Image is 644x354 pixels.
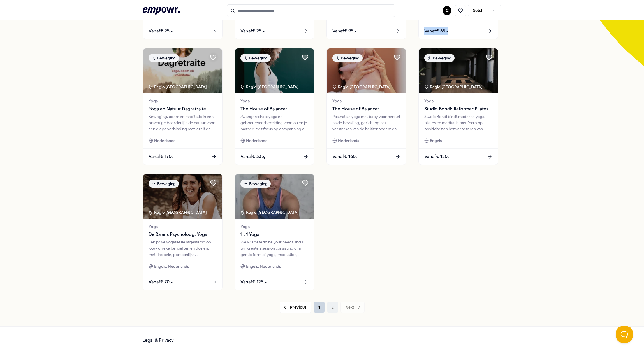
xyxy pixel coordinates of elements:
span: Nederlands [338,138,359,144]
div: Beweging [424,54,455,62]
div: Regio [GEOGRAPHIC_DATA] [240,84,300,90]
div: Beweging [240,54,271,62]
a: package imageBewegingRegio [GEOGRAPHIC_DATA] YogaThe House of Balance: Zwangerschapsyoga & Geboor... [235,48,314,165]
span: Engels, Nederlands [246,263,281,269]
span: Yoga [332,98,400,104]
div: Studio Bondi biedt moderne yoga, pilates en meditatie met focus op positiviteit en het verbeteren... [424,113,492,132]
a: package imageBewegingRegio [GEOGRAPHIC_DATA] YogaYoga en Natuur DagretraiteBeweging, adem en medi... [143,48,223,165]
img: package image [419,48,498,93]
a: package imageBewegingRegio [GEOGRAPHIC_DATA] YogaStudio Bondi: Reformer PilatesStudio Bondi biedt... [418,48,498,165]
span: Yoga [149,98,217,104]
a: package imageBewegingRegio [GEOGRAPHIC_DATA] Yoga1 : 1 YogaWe will determine your needs and I wil... [235,174,314,290]
span: Yoga [149,223,217,230]
span: Engels [430,138,442,144]
div: Beweging, adem en meditatie in een prachtige boerderij in de natuur voor een diepe verbinding met... [149,113,217,132]
div: Regio [GEOGRAPHIC_DATA] [240,209,300,215]
img: package image [235,48,314,93]
a: Legal & Privacy [143,337,174,343]
div: Regio [GEOGRAPHIC_DATA] [149,84,208,90]
span: Vanaf € 125,- [240,278,267,286]
span: Vanaf € 25,- [240,27,265,35]
input: Search for products, categories or subcategories [227,4,395,17]
span: 1 : 1 Yoga [240,231,309,238]
a: package imageBewegingRegio [GEOGRAPHIC_DATA] YogaThe House of Balance: Postnatale yogaPostnatale ... [326,48,406,165]
div: Regio [GEOGRAPHIC_DATA] [424,84,483,90]
button: C [443,6,451,15]
div: Beweging [240,180,271,188]
img: package image [235,174,314,219]
span: Vanaf € 170,- [149,153,175,160]
div: Beweging [149,54,179,62]
span: Yoga [240,223,309,230]
span: Vanaf € 25,- [149,27,173,35]
div: Regio [GEOGRAPHIC_DATA] [332,84,392,90]
button: 1 [314,302,325,313]
div: Beweging [332,54,363,62]
span: Yoga [240,98,309,104]
span: The House of Balance: Zwangerschapsyoga & Geboortevoorbereiding [240,105,309,113]
img: package image [143,48,222,93]
span: Vanaf € 160,- [332,153,359,160]
span: Nederlands [246,138,267,144]
span: Vanaf € 120,- [424,153,451,160]
a: package imageBewegingRegio [GEOGRAPHIC_DATA] YogaDe Balans Psycholoog: YogaEen privé yogasessie a... [143,174,223,290]
div: Een privé yogasessie afgestemd op jouw unieke behoeften en doelen, met flexibele, persoonlijke be... [149,239,217,258]
span: Engels, Nederlands [154,263,189,269]
div: Postnatale yoga met baby voor herstel na de bevalling, gericht op het versterken van de bekkenbod... [332,113,400,132]
div: We will determine your needs and I will create a session consisting of a gentle form of yoga, med... [240,239,309,258]
span: Vanaf € 335,- [240,153,267,160]
span: Yoga [424,98,492,104]
span: Yoga en Natuur Dagretraite [149,105,217,113]
div: Beweging [149,180,179,188]
span: Vanaf € 95,- [332,27,356,35]
div: Zwangerschapsyoga en geboortevoorbereiding voor jou en je partner, met focus op ontspanning en vo... [240,113,309,132]
img: package image [327,48,406,93]
span: Studio Bondi: Reformer Pilates [424,105,492,113]
span: Vanaf € 65,- [424,27,448,35]
iframe: Help Scout Beacon - Open [616,326,633,343]
span: Vanaf € 70,- [149,278,173,286]
span: De Balans Psycholoog: Yoga [149,231,217,238]
span: Nederlands [154,138,175,144]
div: Regio [GEOGRAPHIC_DATA] [149,209,208,215]
button: Previous [280,302,311,313]
img: package image [143,174,222,219]
span: The House of Balance: Postnatale yoga [332,105,400,113]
